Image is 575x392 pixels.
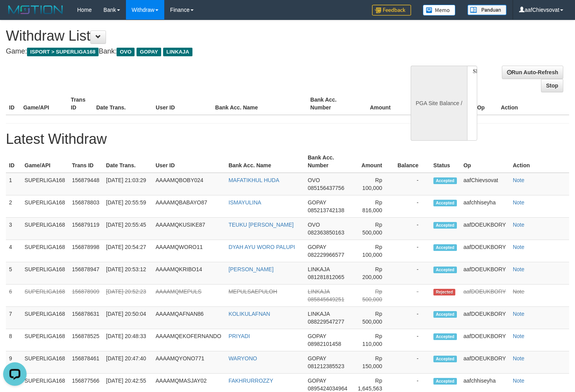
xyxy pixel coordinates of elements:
span: Accepted [433,200,457,206]
span: LINKAJA [308,266,330,272]
span: Accepted [433,244,457,251]
span: GOPAY [308,244,326,250]
span: 081212385523 [308,363,344,369]
td: Rp 500,000 [351,285,394,307]
div: PGA Site Balance / [411,66,467,141]
td: 7 [6,307,22,329]
a: Note [513,333,525,339]
td: Rp 100,000 [351,173,394,195]
td: 9 [6,351,22,374]
th: Action [510,150,569,173]
td: Rp 500,000 [351,218,394,240]
th: ID [6,150,22,173]
td: aafDOEUKBORY [460,262,510,285]
td: - [394,262,430,285]
span: GOPAY [308,355,326,362]
td: Rp 100,000 [351,240,394,262]
a: Run Auto-Refresh [502,66,563,79]
td: aafDOEUKBORY [460,285,510,307]
a: PRIYADI [228,333,250,339]
td: [DATE] 20:54:27 [103,240,153,262]
td: Rp 150,000 [351,351,394,374]
td: AAAAMQAFNAN86 [153,307,225,329]
td: Rp 816,000 [351,195,394,218]
a: Note [513,266,525,272]
img: MOTION_logo.png [6,4,65,16]
th: Game/API [20,93,68,115]
td: AAAAMQWORO11 [153,240,225,262]
td: 156878803 [69,195,103,218]
th: Bank Acc. Number [305,150,351,173]
th: User ID [153,150,225,173]
td: AAAAMQBABAYO87 [153,195,225,218]
td: 5 [6,262,22,285]
a: Note [513,311,525,317]
a: Note [513,222,525,228]
span: Accepted [433,311,457,318]
img: Button%20Memo.svg [423,5,456,16]
a: Note [513,378,525,384]
a: Note [513,177,525,183]
span: LINKAJA [308,288,330,295]
td: [DATE] 21:03:29 [103,173,153,195]
td: 2 [6,195,22,218]
td: AAAAMQYONO771 [153,351,225,374]
th: Balance [394,150,430,173]
td: AAAAMQKRIBO14 [153,262,225,285]
td: aafchhiseyha [460,195,510,218]
span: Accepted [433,378,457,385]
td: 1 [6,173,22,195]
a: [PERSON_NAME] [228,266,273,272]
td: AAAAMQEKOFERNANDO [153,329,225,351]
span: Accepted [433,333,457,340]
span: ISPORT > SUPERLIGA168 [27,48,99,56]
td: aafDOEUKBORY [460,329,510,351]
h4: Game: Bank: [6,48,376,55]
a: Note [513,288,525,295]
td: SUPERLIGA168 [22,173,69,195]
td: Rp 200,000 [351,262,394,285]
td: 156878909 [69,285,103,307]
td: aafDOEUKBORY [460,307,510,329]
span: GOPAY [308,333,326,339]
td: aafDOEUKBORY [460,240,510,262]
td: - [394,329,430,351]
a: ISMAYULINA [228,199,261,206]
td: aafDOEUKBORY [460,351,510,374]
td: SUPERLIGA168 [22,351,69,374]
td: [DATE] 20:53:12 [103,262,153,285]
td: SUPERLIGA168 [22,195,69,218]
span: 088229547277 [308,319,344,325]
th: Bank Acc. Name [212,93,307,115]
span: 081281812065 [308,274,344,280]
td: [DATE] 20:52:23 [103,285,153,307]
td: [DATE] 20:55:59 [103,195,153,218]
td: 156878998 [69,240,103,262]
td: aafDOEUKBORY [460,218,510,240]
td: 3 [6,218,22,240]
td: SUPERLIGA168 [22,240,69,262]
img: panduan.png [467,5,507,15]
th: Game/API [22,150,69,173]
td: AAAAMQMEPULS [153,285,225,307]
th: Amount [351,150,394,173]
span: Accepted [433,222,457,229]
td: aafChievsovat [460,173,510,195]
span: Accepted [433,356,457,362]
span: Accepted [433,177,457,184]
td: 8 [6,329,22,351]
th: Amount [355,93,402,115]
span: OVO [308,177,320,183]
h1: Latest Withdraw [6,131,569,147]
span: GOPAY [308,378,326,384]
th: Bank Acc. Name [225,150,305,173]
td: SUPERLIGA168 [22,307,69,329]
td: 6 [6,285,22,307]
td: AAAAMQBOBY024 [153,173,225,195]
span: Accepted [433,267,457,273]
td: 156879448 [69,173,103,195]
span: 085845649251 [308,296,344,303]
span: 08982101458 [308,341,341,347]
th: Date Trans. [103,150,153,173]
span: GOPAY [308,199,326,206]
